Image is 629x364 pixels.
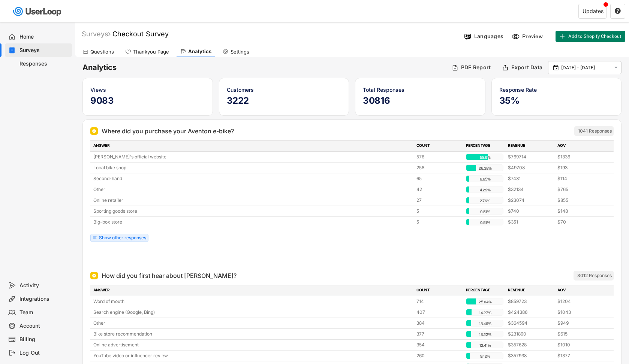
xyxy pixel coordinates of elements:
div: 25.04% [468,298,502,305]
img: Language%20Icon.svg [464,33,472,40]
div: Online retailer [93,197,412,204]
div: Surveys [19,47,69,54]
div: 58.9% [468,154,502,161]
div: $1204 [557,298,602,305]
div: $740 [508,208,553,215]
div: $49708 [508,164,553,171]
div: 2.76% [468,197,502,204]
div: Sporting goods store [93,208,412,215]
div: REVENUE [508,143,553,149]
div: 0.51% [468,219,502,226]
div: Response Rate [499,86,614,94]
div: 13.46% [468,320,502,327]
div: $193 [557,164,602,171]
div: Languages [474,33,503,40]
div: 13.22% [468,331,502,338]
div: $769714 [508,154,553,160]
div: $1010 [557,342,602,348]
div: Other [93,186,412,193]
div: Integrations [19,295,69,303]
div: $357628 [508,342,553,348]
div: COUNT [416,143,461,149]
img: Single Select [92,129,96,133]
h5: 9083 [90,95,205,106]
div: 26.38% [468,165,502,172]
div: 4.29% [468,186,502,193]
div: $114 [557,175,602,182]
span: Add to Shopify Checkout [568,34,622,39]
div: Word of mouth [93,298,412,305]
div: Settings [231,49,249,55]
div: 27 [416,197,461,204]
div: Analytics [188,48,211,55]
div: PERCENTAGE [466,287,503,294]
text:  [615,7,621,14]
button:  [552,64,559,71]
div: 6.65% [468,176,502,182]
div: $357938 [508,352,553,359]
div: $424386 [508,309,553,316]
button:  [614,8,621,15]
div: Updates [583,9,604,14]
div: Billing [19,336,69,343]
div: 260 [416,352,461,359]
div: Export Data [511,64,542,71]
div: $70 [557,219,602,225]
div: Responses [19,60,69,67]
div: 5 [416,219,461,225]
div: Big-box store [93,219,412,225]
div: Online advertisement [93,342,412,348]
div: YouTube video or influencer review [93,352,412,359]
div: [PERSON_NAME]'s official website [93,154,412,160]
div: PERCENTAGE [466,143,503,149]
div: AOV [557,143,602,149]
div: Log Out [19,349,69,357]
div: $148 [557,208,602,215]
div: Team [19,309,69,316]
div: Search engine (Google, Bing) [93,309,412,316]
div: PDF Report [461,64,491,71]
div: 42 [416,186,461,193]
div: $949 [557,320,602,327]
div: 258 [416,164,461,171]
div: $1043 [557,309,602,316]
div: $859723 [508,298,553,305]
div: 14.27% [468,309,502,316]
div: COUNT [416,287,461,294]
div: Bike store recommendation [93,331,412,337]
div: 714 [416,298,461,305]
div: Second-hand [93,175,412,182]
div: ANSWER [93,287,412,294]
div: 0.51% [468,208,502,215]
div: Preview [522,33,545,40]
div: Activity [19,282,69,289]
div: REVENUE [508,287,553,294]
div: Home [19,33,69,40]
input: Select Date Range [561,64,611,72]
div: 384 [416,320,461,327]
div: ANSWER [93,143,412,149]
div: 12.41% [468,342,502,349]
text:  [614,64,618,71]
img: Single Select [92,273,96,278]
img: userloop-logo-01.svg [11,4,64,19]
div: $364594 [508,320,553,327]
div: 1041 Responses [578,128,612,134]
div: 9.12% [468,353,502,360]
font: Checkout Survey [112,30,169,38]
div: Account [19,322,69,330]
div: How did you first hear about [PERSON_NAME]? [102,271,237,280]
div: 354 [416,342,461,348]
button:  [613,64,619,71]
h5: 3222 [227,95,341,106]
div: $855 [557,197,602,204]
div: Show other responses [99,236,146,240]
div: 65 [416,175,461,182]
div: AOV [557,287,602,294]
